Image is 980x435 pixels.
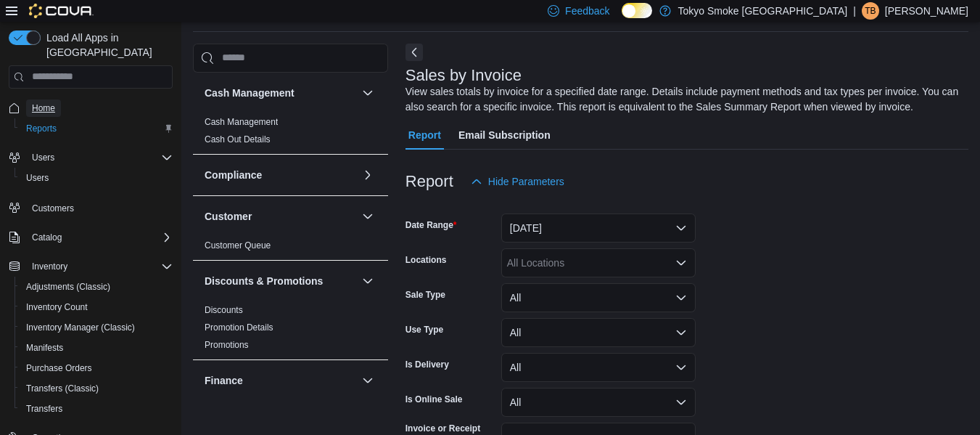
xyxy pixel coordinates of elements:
[678,2,848,20] p: Tokyo Smoke [GEOGRAPHIC_DATA]
[205,134,271,145] a: Cash Out Details
[26,403,62,415] span: Transfers
[15,118,178,139] button: Reports
[26,322,135,333] span: Inventory Manager (Classic)
[205,240,271,251] a: Customer Queue
[205,340,249,350] a: Promotions
[29,4,94,18] img: Cova
[405,219,457,231] label: Date Range
[458,121,551,150] span: Email Subscription
[26,229,67,246] button: Catalog
[205,304,243,316] span: Discounts
[501,214,696,243] button: [DATE]
[15,358,178,378] button: Purchase Orders
[205,86,295,100] h3: Cash Management
[20,380,104,397] a: Transfers (Classic)
[405,254,447,266] label: Locations
[565,4,609,18] span: Feedback
[26,198,173,216] span: Customers
[501,388,696,417] button: All
[205,86,356,100] button: Cash Management
[15,378,178,399] button: Transfers (Classic)
[501,283,696,312] button: All
[205,209,356,224] button: Customer
[26,362,92,374] span: Purchase Orders
[865,2,876,20] span: TB
[20,120,173,137] span: Reports
[205,209,252,224] h3: Customer
[205,117,278,127] a: Cash Management
[15,168,178,188] button: Users
[488,174,564,189] span: Hide Parameters
[15,338,178,358] button: Manifests
[26,123,57,134] span: Reports
[26,281,110,293] span: Adjustments (Classic)
[20,169,54,187] a: Users
[20,359,173,377] span: Purchase Orders
[26,342,63,354] span: Manifests
[20,319,173,336] span: Inventory Manager (Classic)
[32,152,54,163] span: Users
[3,147,178,168] button: Users
[26,229,173,246] span: Catalog
[465,167,570,196] button: Hide Parameters
[405,289,445,301] label: Sale Type
[193,113,388,154] div: Cash Management
[405,394,463,405] label: Is Online Sale
[41,31,173,60] span: Load All Apps in [GEOGRAPHIC_DATA]
[26,200,80,217] a: Customers
[3,97,178,118] button: Home
[205,116,278,128] span: Cash Management
[20,400,173,418] span: Transfers
[32,261,67,272] span: Inventory
[359,84,376,102] button: Cash Management
[26,383,99,394] span: Transfers (Classic)
[15,277,178,297] button: Adjustments (Classic)
[405,173,453,190] h3: Report
[205,373,243,388] h3: Finance
[885,2,968,20] p: [PERSON_NAME]
[205,322,273,333] span: Promotion Details
[359,208,376,225] button: Customer
[26,258,173,275] span: Inventory
[359,372,376,389] button: Finance
[32,102,55,114] span: Home
[501,318,696,347] button: All
[205,339,249,351] span: Promotions
[15,317,178,338] button: Inventory Manager (Classic)
[501,353,696,382] button: All
[26,301,88,313] span: Inventory Count
[20,339,69,357] a: Manifests
[26,99,61,117] a: Home
[26,172,49,184] span: Users
[20,278,116,296] a: Adjustments (Classic)
[20,400,68,418] a: Transfers
[15,297,178,317] button: Inventory Count
[193,301,388,359] div: Discounts & Promotions
[26,99,173,117] span: Home
[359,166,376,184] button: Compliance
[26,258,73,275] button: Inventory
[205,305,243,315] a: Discounts
[205,373,356,388] button: Finance
[3,197,178,218] button: Customers
[20,169,173,187] span: Users
[405,84,961,115] div: View sales totals by invoice for a specified date range. Details include payment methods and tax ...
[20,359,98,377] a: Purchase Orders
[20,120,62,137] a: Reports
[20,339,173,357] span: Manifests
[20,278,173,296] span: Adjustments (Classic)
[675,257,687,269] button: Open list of options
[205,322,273,333] a: Promotion Details
[205,274,323,288] h3: Discounts & Promotions
[405,44,423,61] button: Next
[32,203,74,214] span: Customers
[853,2,856,20] p: |
[3,227,178,248] button: Catalog
[359,272,376,290] button: Discounts & Promotions
[622,3,652,18] input: Dark Mode
[205,168,262,182] h3: Compliance
[862,2,879,20] div: Tyler Buckmaster
[20,380,173,397] span: Transfers (Classic)
[193,237,388,260] div: Customer
[408,121,441,150] span: Report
